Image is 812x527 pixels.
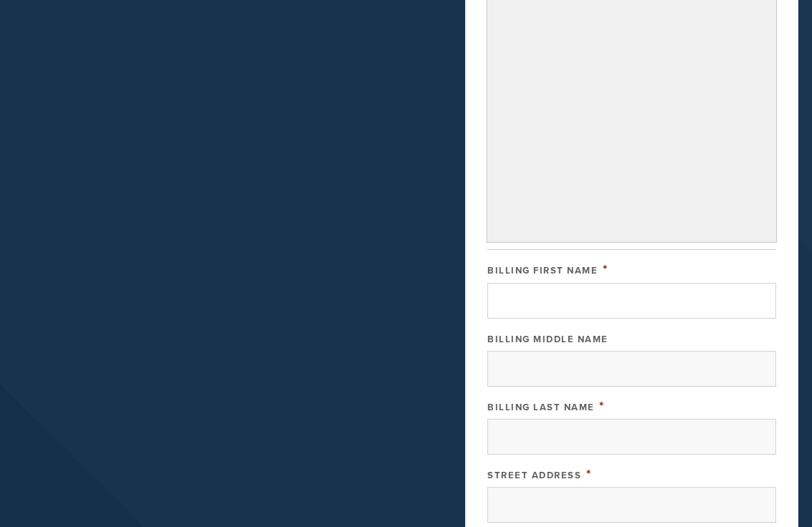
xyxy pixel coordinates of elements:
[487,265,598,276] label: Billing First Name
[487,402,595,413] label: Billing Last Name
[599,398,605,414] span: This field is required.
[603,261,608,277] span: This field is required.
[586,466,592,482] span: This field is required.
[487,470,581,481] label: Street Address
[487,334,608,345] label: Billing Middle Name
